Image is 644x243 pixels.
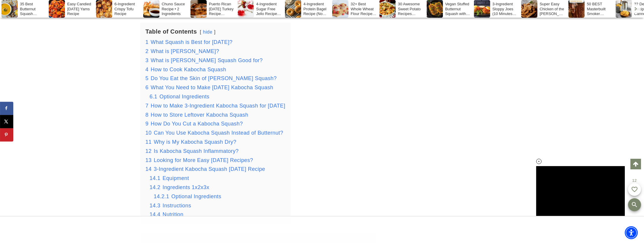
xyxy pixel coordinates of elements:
[536,166,625,216] iframe: Advertisement
[625,226,638,239] div: Accessibility Menu
[151,75,277,81] span: Do You Eat the Skin of [PERSON_NAME] Squash?
[159,94,209,100] span: Optional Ingredients
[150,211,184,217] a: 14.4 Nutrition
[146,67,149,72] span: 4
[151,57,263,63] span: What is [PERSON_NAME] Squash Good for?
[146,103,286,109] a: 7 How to Make 3-Ingredient Kabocha Squash for [DATE]
[163,203,191,209] span: Instructions
[146,166,152,172] span: 14
[146,67,226,72] a: 4 How to Cook Kabocha Squash
[146,130,152,136] span: 10
[150,94,157,100] span: 6.1
[146,112,149,118] span: 8
[151,121,243,127] span: How Do You Cut a Kabocha Squash?
[146,48,219,54] a: 2 What is [PERSON_NAME]?
[146,57,263,63] a: 3 What is [PERSON_NAME] Squash Good for?
[407,29,495,206] iframe: Advertisement
[163,184,209,190] span: Ingredients 1x2x3x
[150,211,161,217] span: 14.4
[150,175,161,181] span: 14.1
[151,67,226,72] span: How to Cook Kabocha Squash
[150,175,189,181] a: 14.1 Equipment
[630,159,641,169] a: Scroll to top
[171,194,221,199] span: Optional Ingredients
[146,85,149,90] span: 6
[151,85,273,90] span: What You Need to Make [DATE] Kabocha Squash
[151,48,219,54] span: What is [PERSON_NAME]?
[154,194,221,199] a: 14.2.1 Optional Ingredients
[146,75,277,81] a: 5 Do You Eat the Skin of [PERSON_NAME] Squash?
[163,211,184,217] span: Nutrition
[146,85,273,90] a: 6 What You Need to Make [DATE] Kabocha Squash
[150,184,161,190] span: 14.2
[154,139,237,145] span: Why is My Kabocha Squash Dry?
[146,75,149,81] span: 5
[203,29,212,34] a: hide
[163,175,189,181] span: Equipment
[154,157,253,163] span: Looking for More Easy [DATE] Recipes?
[146,57,149,63] span: 3
[146,39,149,45] span: 1
[146,28,197,35] b: Table of Contents
[146,148,239,154] a: 12 Is Kabocha Squash Inflammatory?
[146,121,149,127] span: 9
[215,216,430,243] iframe: Advertisement
[150,94,210,100] a: 6.1 Optional Ingredients
[154,194,169,199] span: 14.2.1
[146,130,283,136] a: 10 Can You Use Kabocha Squash Instead of Butternut?
[146,48,149,54] span: 2
[151,112,248,118] span: How to Store Leftover Kabocha Squash
[146,139,152,145] span: 11
[150,203,191,209] a: 14.3 Instructions
[146,157,152,163] span: 13
[146,166,265,172] a: 14 3-Ingredient Kabocha Squash [DATE] Recipe
[146,139,237,145] a: 11 Why is My Kabocha Squash Dry?
[150,203,161,209] span: 14.3
[151,39,232,45] span: What Squash is Best for [DATE]?
[146,121,243,127] a: 9 How Do You Cut a Kabocha Squash?
[154,148,239,154] span: Is Kabocha Squash Inflammatory?
[146,39,233,45] a: 1 What Squash is Best for [DATE]?
[154,130,283,136] span: Can You Use Kabocha Squash Instead of Butternut?
[150,184,209,190] a: 14.2 Ingredients 1x2x3x
[146,157,253,163] a: 13 Looking for More Easy [DATE] Recipes?
[146,148,152,154] span: 12
[146,103,149,109] span: 7
[151,103,285,109] span: How to Make 3-Ingredient Kabocha Squash for [DATE]
[154,166,265,172] span: 3-Ingredient Kabocha Squash [DATE] Recipe
[146,112,248,118] a: 8 How to Store Leftover Kabocha Squash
